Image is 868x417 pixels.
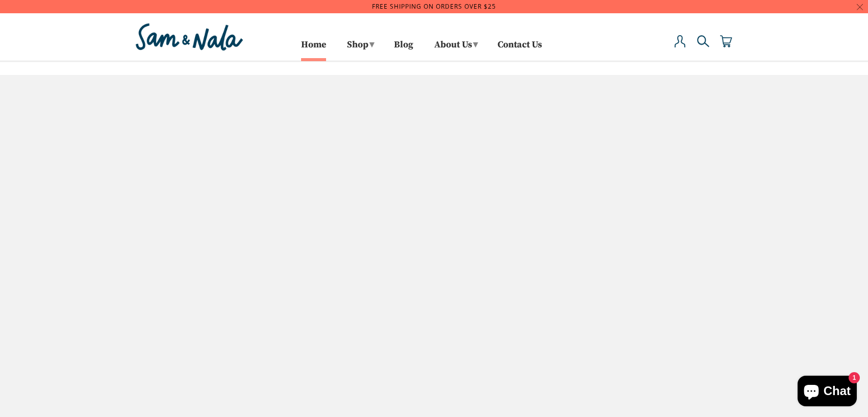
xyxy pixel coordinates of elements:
a: Free Shipping on orders over $25 [372,2,496,11]
a: Search [697,35,709,58]
a: About Us▾ [431,36,480,58]
inbox-online-store-chat: Shopify online store chat [795,376,860,409]
span: ▾ [369,39,374,50]
img: cart-icon [720,35,732,47]
img: Sam & Nala [133,21,245,53]
a: Blog [394,41,413,58]
span: ▾ [473,39,478,50]
a: Shop▾ [343,36,377,58]
a: Contact Us [498,41,542,58]
img: user-icon [674,35,686,47]
img: search-icon [697,35,709,47]
a: Home [301,41,326,58]
a: My Account [674,35,686,58]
